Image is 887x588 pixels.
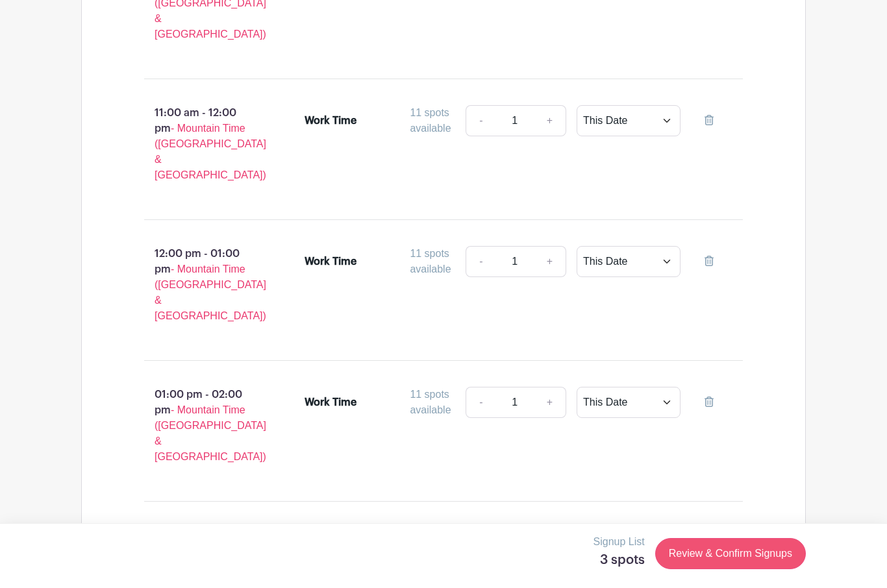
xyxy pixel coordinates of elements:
span: - Mountain Time ([GEOGRAPHIC_DATA] & [GEOGRAPHIC_DATA]) [155,404,266,462]
div: Work Time [305,254,356,269]
div: Work Time [305,395,356,410]
span: - Mountain Time ([GEOGRAPHIC_DATA] & [GEOGRAPHIC_DATA]) [155,123,266,180]
p: 01:00 pm - 02:00 pm [123,382,284,470]
div: 11 spots available [410,246,455,277]
div: 11 spots available [410,105,455,136]
a: + [534,387,566,418]
span: - Mountain Time ([GEOGRAPHIC_DATA] & [GEOGRAPHIC_DATA]) [155,263,266,321]
a: + [534,105,566,136]
p: 12:00 pm - 01:00 pm [123,241,284,329]
h5: 3 spots [593,552,645,568]
a: - [466,387,495,418]
p: Signup List [593,534,645,550]
a: - [466,105,495,136]
div: 11 spots available [410,387,455,418]
div: Work Time [305,113,356,129]
a: Review & Confirm Signups [655,538,806,569]
p: 11:00 am - 12:00 pm [123,100,284,188]
a: + [534,246,566,277]
a: - [466,246,495,277]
